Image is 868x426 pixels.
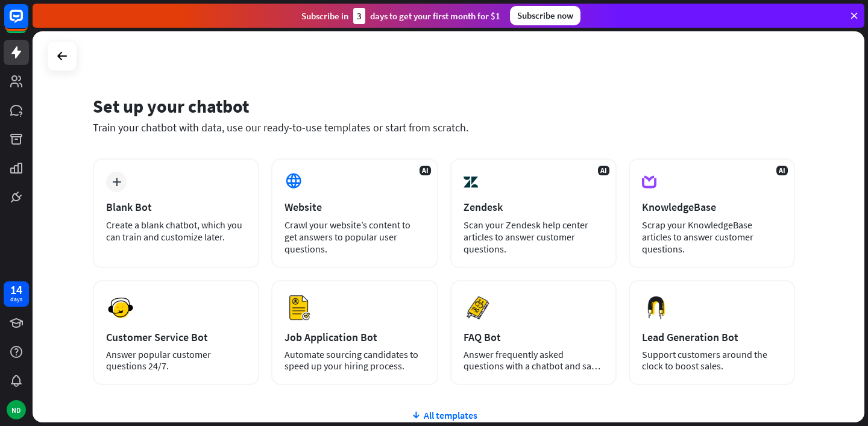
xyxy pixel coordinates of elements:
[7,400,26,419] div: ND
[353,8,365,24] div: 3
[510,6,580,25] div: Subscribe now
[10,295,22,304] div: days
[4,281,29,307] a: 14 days
[10,284,22,295] div: 14
[301,8,500,24] div: Subscribe in days to get your first month for $1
